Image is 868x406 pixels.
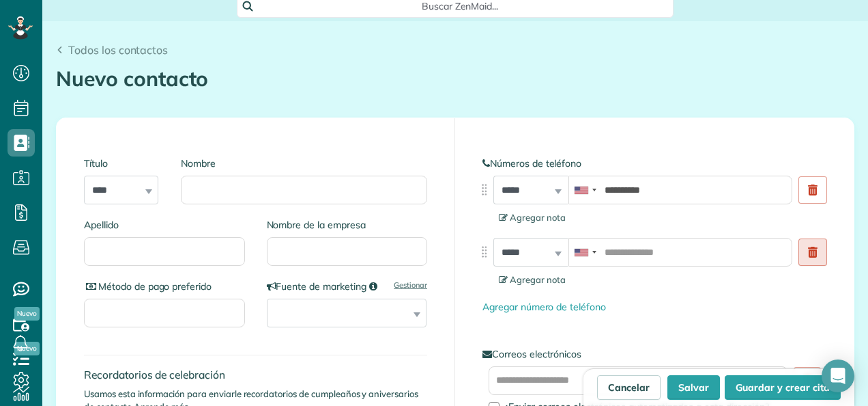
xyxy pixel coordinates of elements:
div: United States: +1 [569,239,601,266]
a: Todos los contactos [56,42,168,58]
label: Nombre de la empresa [267,218,428,232]
img: drag_indicator-119b368615184ecde3eda3c64c821f6cf29d3e2b97b89ee44bc31753036683e5.png [477,182,491,197]
h1: Nuevo contacto [56,68,854,90]
font: Fuente de marketing [276,280,366,293]
div: Abra Intercom Messenger [822,360,854,392]
font: Agregar nota [510,274,566,285]
img: drag_indicator-119b368615184ecde3eda3c64c821f6cf29d3e2b97b89ee44bc31753036683e5.png [477,245,491,259]
a: Agregar número de teléfono [482,301,606,313]
div: United States: +1 [569,176,601,204]
h4: Recordatorios de celebración [84,369,427,381]
a: Gestionar [394,280,427,290]
font: Números de teléfono [490,157,581,170]
button: Salvar [667,375,720,400]
font: Método de pago preferido [98,280,212,293]
font: Correos electrónicos [492,348,581,360]
button: Guardar y crear cita [725,375,841,400]
label: Nombre [181,157,427,170]
a: Cancelar [597,375,661,400]
span: Todos los contactos [68,43,168,57]
label: Apellido [84,218,245,232]
label: Título [84,157,159,170]
span: Nuevo [14,307,40,321]
font: Agregar nota [510,212,566,223]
